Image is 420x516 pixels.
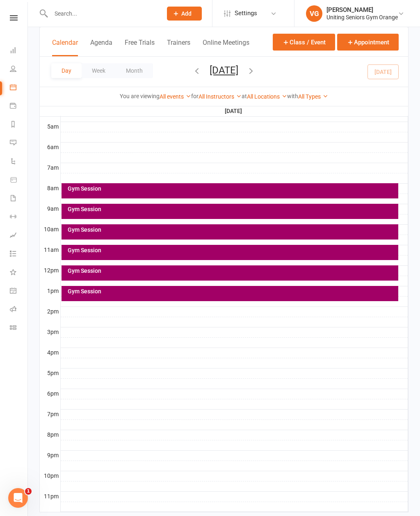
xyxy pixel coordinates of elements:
[10,264,28,282] a: What's New
[67,186,397,191] div: Gym Session
[306,5,322,22] div: VG
[247,93,287,100] a: All Locations
[52,39,78,56] button: Calendar
[235,4,257,23] span: Settings
[181,10,192,17] span: Add
[10,171,28,190] a: Product Sales
[40,327,60,337] th: 3pm
[40,224,60,235] th: 10am
[167,39,190,56] button: Trainers
[326,14,398,21] div: Uniting Seniors Gym Orange
[120,93,160,99] strong: You are viewing
[242,93,247,99] strong: at
[160,93,191,100] a: All events
[10,301,28,319] a: Roll call kiosk mode
[67,206,397,212] div: Gym Session
[25,488,32,495] span: 1
[10,116,28,134] a: Reports
[10,79,28,97] a: Calendar
[116,63,153,78] button: Month
[40,183,60,193] th: 8am
[40,286,60,296] th: 1pm
[298,93,328,100] a: All Types
[337,34,399,51] button: Appointment
[210,64,238,76] button: [DATE]
[10,97,28,116] a: Payments
[199,93,242,100] a: All Instructors
[167,7,202,21] button: Add
[40,471,60,481] th: 10pm
[40,389,60,399] th: 6pm
[40,491,60,502] th: 11pm
[326,6,398,14] div: [PERSON_NAME]
[273,34,335,51] button: Class / Event
[82,63,116,78] button: Week
[90,39,112,56] button: Agenda
[48,8,156,19] input: Search...
[40,122,60,132] th: 5am
[40,163,60,173] th: 7am
[60,106,408,116] th: [DATE]
[40,204,60,214] th: 9am
[10,282,28,301] a: General attendance kiosk mode
[40,450,60,461] th: 9pm
[125,39,155,56] button: Free Trials
[8,488,28,508] iframe: Intercom live chat
[67,288,397,294] div: Gym Session
[10,227,28,245] a: Assessments
[40,245,60,255] th: 11am
[287,93,298,99] strong: with
[67,268,397,274] div: Gym Session
[191,93,199,99] strong: for
[67,227,397,233] div: Gym Session
[10,60,28,79] a: People
[40,368,60,378] th: 5pm
[40,409,60,419] th: 7pm
[40,348,60,358] th: 4pm
[40,430,60,440] th: 8pm
[10,319,28,338] a: Class kiosk mode
[40,306,60,317] th: 2pm
[67,247,397,253] div: Gym Session
[40,142,60,152] th: 6am
[203,39,249,56] button: Online Meetings
[51,63,82,78] button: Day
[40,265,60,276] th: 12pm
[10,42,28,60] a: Dashboard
